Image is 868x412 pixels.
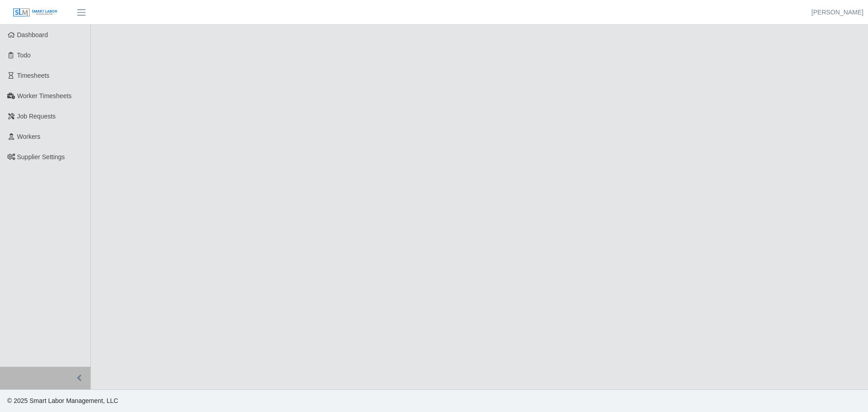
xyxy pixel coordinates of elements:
[17,52,31,59] span: Todo
[17,153,65,161] span: Supplier Settings
[17,113,56,120] span: Job Requests
[17,72,50,79] span: Timesheets
[7,397,118,404] span: © 2025 Smart Labor Management, LLC
[17,133,41,140] span: Workers
[811,8,863,17] a: [PERSON_NAME]
[13,8,58,18] img: SLM Logo
[17,92,71,99] span: Worker Timesheets
[17,31,48,38] span: Dashboard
